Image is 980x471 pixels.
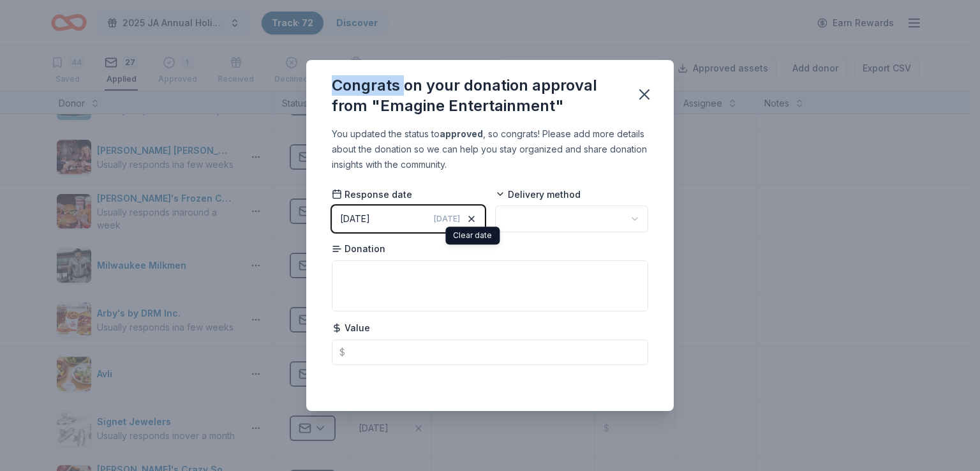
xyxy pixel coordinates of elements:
span: [DATE] [434,214,460,224]
span: Value [332,322,370,334]
button: [DATE][DATE] [332,206,485,232]
span: Donation [332,243,385,255]
div: [DATE] [340,211,370,227]
span: Response date [332,188,412,201]
b: approved [440,128,483,139]
span: Delivery method [495,188,581,201]
div: You updated the status to , so congrats! Please add more details about the donation so we can hel... [332,126,648,172]
div: Clear date [445,227,500,244]
div: Congrats on your donation approval from "Emagine Entertainment" [332,75,620,116]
